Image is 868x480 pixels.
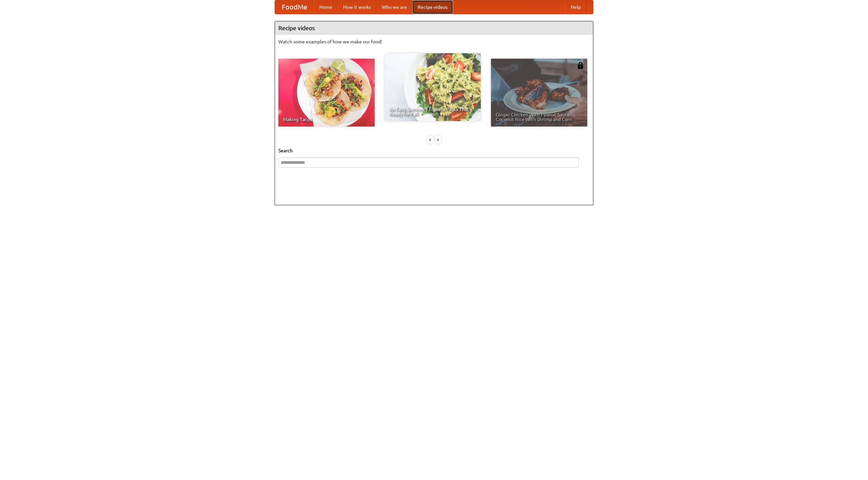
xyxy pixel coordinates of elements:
a: Who we are [376,0,412,14]
a: Help [565,0,586,14]
a: FoodMe [275,0,314,14]
p: Watch some examples of how we make our food! [278,38,590,45]
a: An Easy, Summery Tomato Pasta That's Ready for Fall [384,53,481,121]
a: Making Tacos [278,59,375,127]
span: An Easy, Summery Tomato Pasta That's Ready for Fall [389,107,476,116]
div: « [427,135,433,144]
span: Making Tacos [283,117,370,122]
img: 483408.png [577,62,584,69]
div: » [435,135,441,144]
h5: Search [278,147,590,154]
a: Recipe videos [412,0,453,14]
h4: Recipe videos [275,21,593,35]
a: Home [314,0,338,14]
a: How it works [338,0,376,14]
